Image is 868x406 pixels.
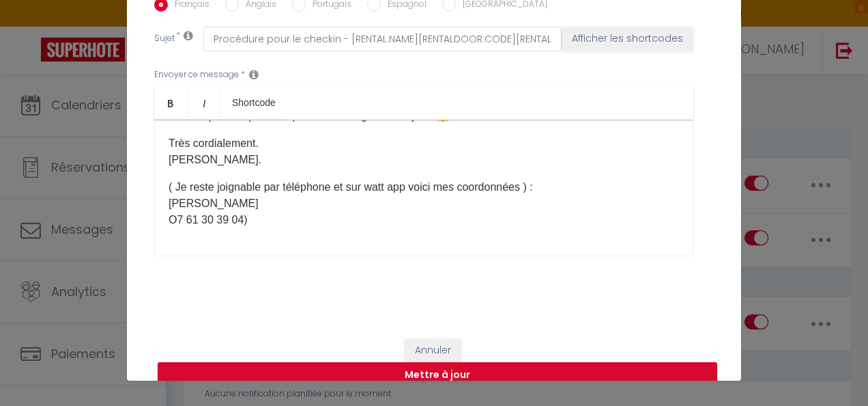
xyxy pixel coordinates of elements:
p: Très cordialement. [PERSON_NAME]. [169,135,679,168]
i: Subject [184,30,193,41]
p: ( Je reste joignable par téléphone et sur watt app voici mes coordonnées ) : [PERSON_NAME] O7 61 ... [169,179,679,228]
label: Envoyer ce message [154,68,239,81]
a: Bold [154,86,188,119]
button: Mettre à jour [158,362,717,388]
i: Message [249,69,259,80]
button: Afficher les shortcodes [562,27,693,51]
a: Shortcode [221,86,287,119]
button: Ouvrir le widget de chat LiveChat [11,5,52,46]
label: Sujet [154,32,175,46]
button: Annuler [405,339,461,362]
a: Italic [188,86,221,119]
